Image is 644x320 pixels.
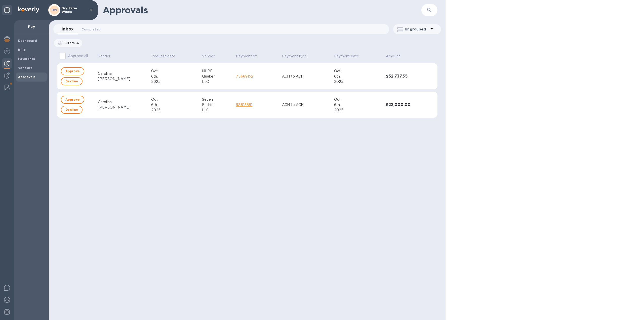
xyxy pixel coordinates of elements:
[282,54,314,59] span: Payment type
[236,103,252,107] a: 98815881
[202,54,215,59] p: Vendor
[52,8,57,12] b: DW
[98,99,147,105] div: Carolina
[151,68,198,74] div: Oct
[334,97,382,102] div: Oct
[151,54,182,59] span: Request date
[334,68,382,74] div: Oct
[202,79,232,84] div: LLC
[334,79,382,84] div: 2025
[98,105,147,110] div: [PERSON_NAME]
[68,53,88,59] p: Approve all
[282,102,330,108] p: ACH to ACH
[2,5,12,15] div: Unpin categories
[334,54,359,59] p: Payment date
[151,74,198,79] div: 6th,
[98,76,147,82] div: [PERSON_NAME]
[334,74,382,79] div: 6th,
[202,97,232,102] div: Seven
[236,74,253,78] a: 75689152
[18,7,39,13] img: Logo
[202,54,221,59] span: Vendor
[236,54,263,59] span: Payment №
[98,54,117,59] span: Sender
[65,68,80,74] span: Approve
[61,106,83,114] button: Decline
[151,97,198,102] div: Oct
[386,102,424,107] h3: $22,000.00
[202,102,232,108] div: Fashion
[65,107,78,113] span: Decline
[103,5,421,15] h1: Approvals
[386,74,424,79] h3: $52,737.35
[386,54,400,59] p: Amount
[282,74,330,79] p: ACH to ACH
[18,39,37,43] b: Dashboard
[151,102,198,108] div: 6th,
[18,48,26,52] b: Bills
[61,67,84,75] button: Approve
[151,108,198,113] div: 2025
[62,7,87,14] p: Dry Farm Wines
[98,71,147,76] div: Carolina
[202,108,232,113] div: LLC
[151,54,176,59] p: Request date
[405,27,429,32] p: Ungrouped
[65,97,80,103] span: Approve
[82,27,101,32] span: Completed
[151,79,198,84] div: 2025
[61,77,83,85] button: Decline
[18,57,35,61] b: Payments
[62,41,75,45] p: Filters
[334,108,382,113] div: 2025
[334,102,382,108] div: 6th,
[18,66,33,70] b: Vendors
[202,68,232,74] div: MLRP
[4,48,10,54] img: Foreign exchange
[334,54,366,59] span: Payment date
[62,26,73,33] span: Inbox
[65,78,78,84] span: Decline
[236,54,257,59] p: Payment №
[282,54,307,59] p: Payment type
[202,74,232,79] div: Quaker
[98,54,110,59] p: Sender
[61,96,84,104] button: Approve
[18,24,45,29] p: Pay
[18,75,36,79] b: Approvals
